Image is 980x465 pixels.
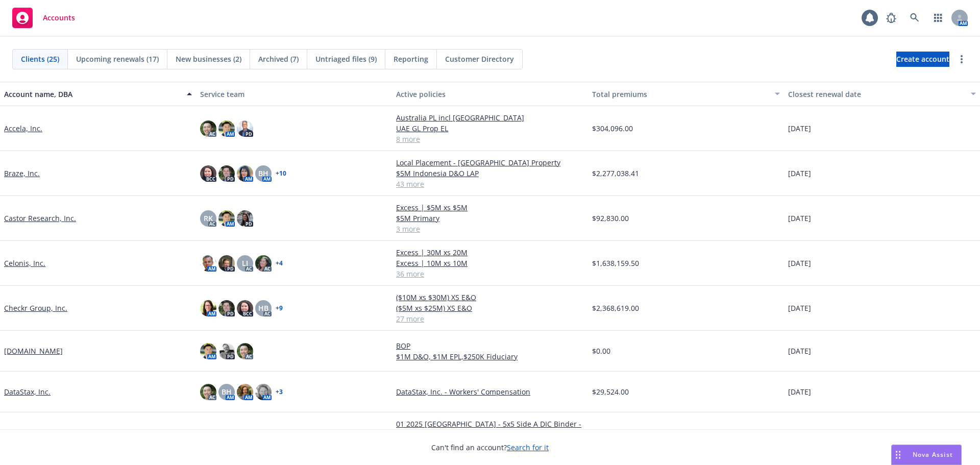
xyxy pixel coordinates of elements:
span: [DATE] [788,168,811,179]
img: photo [200,384,216,400]
span: Can't find an account? [431,442,549,453]
img: photo [218,343,235,359]
a: Accela, Inc. [4,123,42,134]
span: [DATE] [788,123,811,134]
span: [DATE] [788,346,811,356]
a: Switch app [928,8,948,28]
a: DataStax, Inc. - Workers' Compensation [396,386,584,397]
span: Clients (25) [21,54,59,64]
span: LI [242,258,248,268]
a: ($10M xs $30M) XS E&O [396,292,584,303]
a: Celonis, Inc. [4,258,45,268]
a: UAE GL Prop EL [396,123,584,134]
img: photo [200,300,216,316]
a: Checkr Group, Inc. [4,303,67,313]
span: Accounts [43,14,75,22]
span: HB [258,303,268,313]
span: [DATE] [788,386,811,397]
a: more [955,53,968,65]
span: Reporting [394,54,428,64]
a: Excess | 10M xs 10M [396,258,584,268]
span: Archived (7) [258,54,299,64]
span: [DATE] [788,258,811,268]
span: $92,830.00 [592,213,629,224]
img: photo [255,255,272,272]
a: 27 more [396,313,584,324]
a: Castor Research, Inc. [4,213,76,224]
img: photo [218,210,235,227]
a: $5M Primary [396,213,584,224]
span: Customer Directory [445,54,514,64]
img: photo [237,300,253,316]
span: [DATE] [788,303,811,313]
a: DataStax, Inc. [4,386,51,397]
a: 8 more [396,134,584,144]
div: Service team [200,89,388,100]
img: photo [200,255,216,272]
div: Drag to move [892,445,904,464]
a: $5M Indonesia D&O LAP [396,168,584,179]
a: ($5M xs $25M) XS E&O [396,303,584,313]
span: $1,638,159.50 [592,258,639,268]
a: [DOMAIN_NAME] [4,346,63,356]
a: Search for it [507,443,549,452]
a: + 3 [276,389,283,395]
img: photo [237,120,253,137]
a: Australia PL incl [GEOGRAPHIC_DATA] [396,112,584,123]
a: Excess | 30M xs 20M [396,247,584,258]
span: Nova Assist [913,450,953,459]
span: $2,277,038.41 [592,168,639,179]
a: Local Placement - [GEOGRAPHIC_DATA] Property [396,157,584,168]
img: photo [218,120,235,137]
a: 36 more [396,268,584,279]
a: Accounts [8,4,79,32]
a: + 9 [276,305,283,311]
span: BH [258,168,268,179]
a: Braze, Inc. [4,168,40,179]
img: photo [237,384,253,400]
img: photo [218,300,235,316]
img: photo [218,255,235,272]
span: BH [222,386,232,397]
div: Active policies [396,89,584,100]
img: photo [237,210,253,227]
img: photo [200,343,216,359]
span: $29,524.00 [592,386,629,397]
span: Create account [896,50,949,69]
a: 3 more [396,224,584,234]
img: photo [200,165,216,182]
a: Excess | $5M xs $5M [396,202,584,213]
a: Search [904,8,925,28]
span: RK [204,213,213,224]
img: photo [255,384,272,400]
span: $2,368,619.00 [592,303,639,313]
a: Report a Bug [881,8,901,28]
span: $304,096.00 [592,123,633,134]
button: Active policies [392,82,588,106]
img: photo [200,120,216,137]
button: Service team [196,82,392,106]
a: + 4 [276,260,283,266]
div: Closest renewal date [788,89,965,100]
a: 43 more [396,179,584,189]
span: New businesses (2) [176,54,241,64]
a: $1M D&O, $1M EPL,$250K Fiduciary [396,351,584,362]
button: Total premiums [588,82,784,106]
a: BOP [396,340,584,351]
span: Upcoming renewals (17) [76,54,159,64]
a: Create account [896,52,949,67]
img: photo [218,165,235,182]
span: [DATE] [788,213,811,224]
button: Closest renewal date [784,82,980,106]
a: + 10 [276,170,286,177]
div: Account name, DBA [4,89,181,100]
a: 01 2025 [GEOGRAPHIC_DATA] - 5x5 Side A DIC Binder - AWAC [396,419,584,440]
span: $0.00 [592,346,610,356]
span: Untriaged files (9) [315,54,377,64]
